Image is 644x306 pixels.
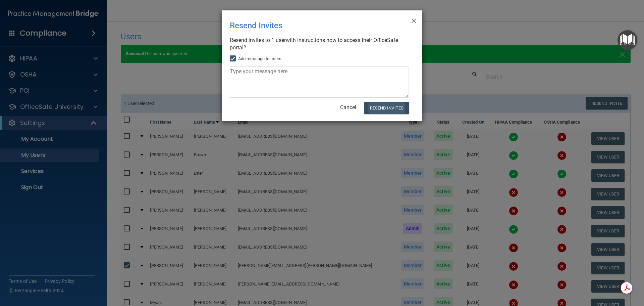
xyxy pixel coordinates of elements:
[340,104,356,111] a: Cancel
[230,37,409,51] div: Resend invites to 1 user with instructions how to access their OfficeSafe portal?
[364,102,409,114] button: Resend Invites
[411,13,417,27] span: ×
[230,16,387,35] div: Resend Invites
[528,258,636,285] iframe: Drift Widget Chat Controller
[618,30,637,50] button: Open Resource Center
[230,56,237,61] input: Add message to users
[230,55,281,63] label: Add message to users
